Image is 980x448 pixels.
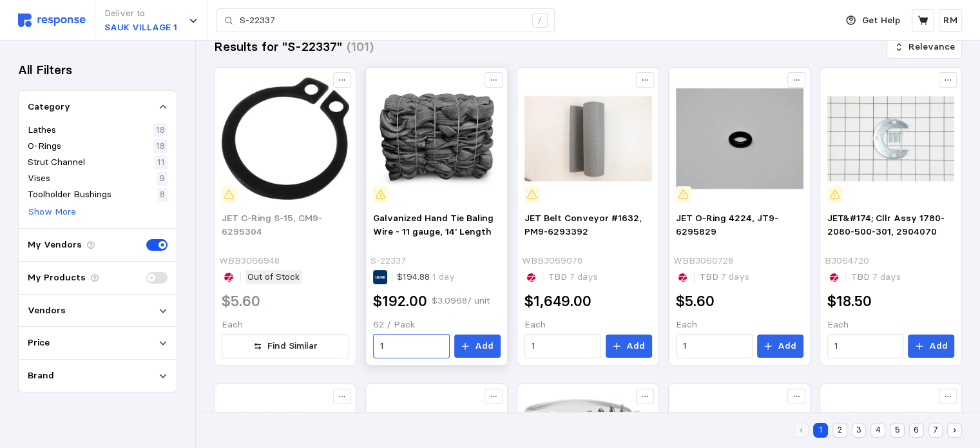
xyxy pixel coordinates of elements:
[939,9,962,32] button: RM
[373,318,501,332] p: 62 / Pack
[827,212,945,238] span: JET&#174; Cllr Assy 1780-2080-500-301, 2904070
[869,271,900,282] span: 7 days
[606,335,652,358] button: Add
[827,75,955,202] img: WMH_2904070.webp
[718,271,749,282] span: 7 days
[28,123,56,137] p: Lathes
[676,212,778,238] span: JET O-Ring 4224, JT9-6295829
[825,254,869,268] p: B3064720
[222,75,349,202] img: WMH_6295304.webp
[909,423,924,438] button: 6
[524,75,652,202] img: WMH_6293392.jpg.webp
[18,14,86,27] img: svg%3e
[673,254,733,268] p: WBB3060728
[156,139,165,153] p: 18
[778,339,796,353] p: Add
[430,271,455,282] span: 1 day
[676,75,803,202] img: WMH_6295829.webp
[870,423,885,438] button: 4
[373,75,501,202] img: S-22337
[928,423,943,438] button: 7
[827,318,955,332] p: Each
[683,335,745,358] input: Qty
[524,212,642,238] span: JET Belt Conveyor #1632, PM9-6293392
[380,335,442,358] input: Qty
[827,291,872,311] h2: $18.50
[160,188,165,202] p: 8
[887,35,962,59] button: Relevance
[838,8,908,33] button: Get Help
[222,334,349,358] button: Find Similar
[929,339,948,353] p: Add
[28,139,61,153] p: O-Rings
[28,204,77,220] button: Show More
[104,21,177,35] p: SAUK VILLAGE 1
[28,304,66,318] p: Vendors
[832,423,847,438] button: 2
[626,339,645,353] p: Add
[104,6,177,21] p: Deliver to
[524,318,652,332] p: Each
[159,171,165,186] p: 9
[852,423,867,438] button: 3
[28,171,50,186] p: Vises
[524,291,591,311] h2: $1,649.00
[347,38,374,55] h3: (101)
[222,318,349,332] p: Each
[157,155,165,170] p: 11
[432,294,490,308] p: $3.0968 / unit
[219,254,280,268] p: WBB3066948
[240,9,525,32] input: Search for a product name or SKU
[28,205,76,219] p: Show More
[28,188,111,202] p: Toolholder Bushings
[676,291,715,311] h2: $5.60
[862,14,900,28] p: Get Help
[757,335,803,358] button: Add
[222,212,322,238] span: JET C-Ring S-15, CM9-6295304
[454,335,501,358] button: Add
[890,423,905,438] button: 5
[28,369,54,383] p: Brand
[370,254,406,268] p: S-22337
[267,339,318,353] p: Find Similar
[373,212,494,238] span: Galvanized Hand Tie Baling Wire - 11 gauge, 14' Length
[373,291,427,311] h2: $192.00
[908,335,954,358] button: Add
[18,61,72,79] h3: All Filters
[156,123,165,137] p: 18
[548,270,597,284] p: TBD
[222,291,260,311] h2: $5.60
[532,335,593,358] input: Qty
[943,14,957,28] p: RM
[908,40,955,54] p: Relevance
[214,38,342,55] h3: Results for "S-22337"
[850,270,900,284] p: TBD
[813,423,828,438] button: 1
[475,339,494,353] p: Add
[834,335,896,358] input: Qty
[28,271,86,285] p: My Products
[397,270,455,284] p: $194.88
[532,13,548,28] div: /
[566,271,597,282] span: 7 days
[28,100,70,114] p: Category
[28,238,82,252] p: My Vendors
[28,336,50,350] p: Price
[676,318,803,332] p: Each
[28,155,85,170] p: Strut Channel
[699,270,749,284] p: TBD
[522,254,582,268] p: WBB3069078
[247,270,300,284] p: Out of Stock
